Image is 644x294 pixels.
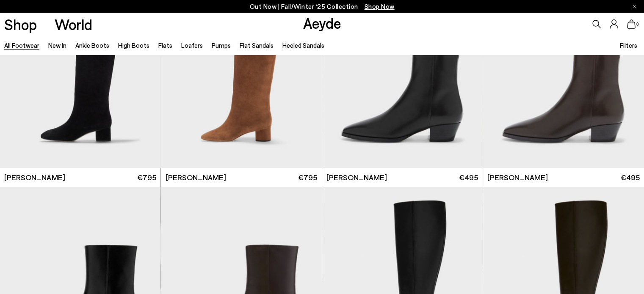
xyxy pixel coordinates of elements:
[4,41,39,49] a: All Footwear
[627,19,636,29] a: 0
[326,172,387,183] span: [PERSON_NAME]
[483,168,644,187] a: [PERSON_NAME] €495
[166,172,226,183] span: [PERSON_NAME]
[181,41,203,49] a: Loafers
[621,172,640,183] span: €495
[48,41,66,49] a: New In
[303,14,341,32] a: Aeyde
[322,168,483,187] a: [PERSON_NAME] €495
[158,41,172,49] a: Flats
[161,168,321,187] a: [PERSON_NAME] €795
[365,3,395,10] span: Navigate to /collections/new-in
[137,172,156,183] span: €795
[118,41,149,49] a: High Boots
[636,22,640,27] span: 0
[250,1,395,12] p: Out Now | Fall/Winter ‘25 Collection
[4,172,65,183] span: [PERSON_NAME]
[55,17,92,32] a: World
[487,172,548,183] span: [PERSON_NAME]
[4,17,37,32] a: Shop
[459,172,478,183] span: €495
[212,41,231,49] a: Pumps
[75,41,109,49] a: Ankle Boots
[282,41,324,49] a: Heeled Sandals
[298,172,317,183] span: €795
[240,41,274,49] a: Flat Sandals
[620,41,637,49] span: Filters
